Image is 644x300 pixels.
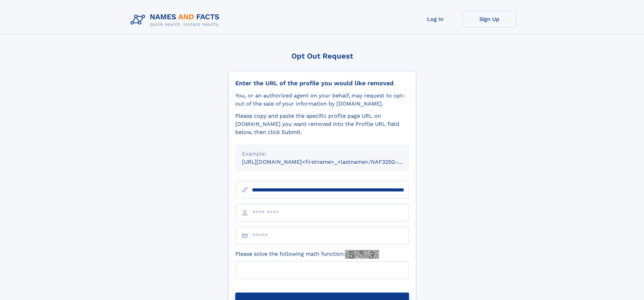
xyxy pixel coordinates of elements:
[462,11,517,27] a: Sign Up
[242,159,422,165] small: [URL][DOMAIN_NAME]<firstname>_<lastname>/NAF325G-xxxxxxxx
[408,11,462,27] a: Log In
[235,92,409,108] div: You, or an authorized agent on your behalf, may request to opt-out of the sale of your informatio...
[235,250,379,259] label: Please solve the following math function:
[235,79,409,87] div: Enter the URL of the profile you would like removed
[228,52,416,60] div: Opt Out Request
[242,150,402,158] div: Example:
[128,11,225,29] img: Logo Names and Facts
[235,112,409,136] div: Please copy and paste the specific profile page URL on [DOMAIN_NAME] you want removed into the Pr...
